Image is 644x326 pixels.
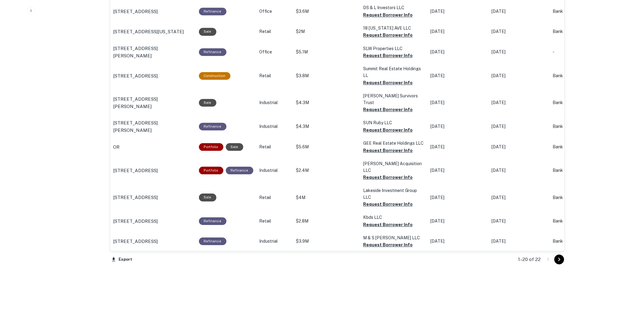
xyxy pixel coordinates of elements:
p: [DATE] [492,123,547,130]
p: [DATE] [492,8,547,15]
div: This loan purpose was for refinancing [199,123,226,130]
a: [STREET_ADDRESS] [113,194,193,201]
p: [STREET_ADDRESS] [113,238,158,245]
button: Request Borrower Info [363,11,413,19]
p: [PERSON_NAME] Acquisition LLC [363,160,425,174]
button: Go to next page [554,255,564,264]
p: Bank [553,167,602,174]
a: OR [113,143,193,151]
p: $2.4M [296,167,357,174]
button: Request Borrower Info [363,126,413,134]
p: Lakeside Investment Group LLC [363,187,425,201]
div: Sale [226,143,243,151]
button: Request Borrower Info [363,31,413,39]
p: $3.8M [296,73,357,79]
p: Industrial [259,100,290,106]
p: Retail [259,144,290,150]
a: [STREET_ADDRESS][US_STATE] [113,28,193,35]
p: [DATE] [492,144,547,150]
p: $2M [296,28,357,35]
div: This loan purpose was for construction [199,72,230,80]
div: Sale [199,28,216,35]
button: Request Borrower Info [363,201,413,208]
p: [STREET_ADDRESS][US_STATE] [113,28,184,35]
p: $2.8M [296,218,357,224]
button: Request Borrower Info [363,147,413,154]
p: [DATE] [492,73,547,79]
p: Bank [553,238,602,245]
p: OR [113,143,120,151]
p: Retail [259,28,290,35]
p: [DATE] [431,167,486,174]
p: Bank [553,144,602,150]
p: 18 [US_STATE] AVE LLC [363,25,425,31]
div: This loan purpose was for refinancing [199,237,226,245]
p: [DATE] [492,238,547,245]
p: $4M [296,194,357,201]
p: GEE Real Estate Holdings LLC [363,140,425,147]
button: Request Borrower Info [363,241,413,248]
div: This loan purpose was for refinancing [199,217,226,225]
p: [DATE] [431,218,486,224]
p: Retail [259,218,290,224]
div: This loan purpose was for refinancing [199,48,226,56]
p: Bank [553,194,602,201]
p: $4.3M [296,100,357,106]
p: [DATE] [492,218,547,224]
p: SLW Properties LLC [363,45,425,52]
p: Bank [553,123,602,130]
p: M & S [PERSON_NAME] LLC [363,234,425,241]
p: [STREET_ADDRESS] [113,8,158,15]
button: Request Borrower Info [363,221,413,228]
p: Industrial [259,238,290,245]
a: [STREET_ADDRESS][PERSON_NAME] [113,119,193,134]
p: SUN Ruby LLC [363,119,425,126]
div: This loan purpose was for refinancing [199,8,226,15]
p: $5.1M [296,49,357,55]
p: [DATE] [431,73,486,79]
p: [DATE] [492,100,547,106]
p: Bank [553,73,602,79]
p: Industrial [259,123,290,130]
p: Bank [553,218,602,224]
button: Request Borrower Info [363,79,413,86]
p: Bank [553,100,602,106]
div: Sale [199,194,216,201]
p: [DATE] [492,194,547,201]
a: [STREET_ADDRESS] [113,167,193,174]
p: Bank [553,28,602,35]
p: [STREET_ADDRESS][PERSON_NAME] [113,45,193,59]
p: [PERSON_NAME] Survivors Trust [363,92,425,106]
p: $3.6M [296,8,357,15]
button: Request Borrower Info [363,52,413,59]
p: [STREET_ADDRESS] [113,72,158,80]
p: [STREET_ADDRESS] [113,167,158,174]
p: [DATE] [431,194,486,201]
a: [STREET_ADDRESS] [113,218,193,225]
p: Office [259,8,290,15]
p: [DATE] [431,238,486,245]
p: $5.6M [296,144,357,150]
p: [DATE] [492,49,547,55]
p: Kbds LLC [363,214,425,221]
p: [STREET_ADDRESS] [113,194,158,201]
p: Office [259,49,290,55]
iframe: Chat Widget [613,277,644,306]
p: $4.3M [296,123,357,130]
button: Export [110,255,134,264]
p: - [553,49,602,55]
p: [DATE] [492,28,547,35]
p: [DATE] [431,49,486,55]
p: [DATE] [431,100,486,106]
a: [STREET_ADDRESS] [113,238,193,245]
a: [STREET_ADDRESS] [113,8,193,15]
p: Industrial [259,167,290,174]
p: [DATE] [431,28,486,35]
p: Retail [259,194,290,201]
p: [STREET_ADDRESS][PERSON_NAME] [113,96,193,110]
div: This loan purpose was for refinancing [226,167,253,174]
p: Bank [553,8,602,15]
p: 1–20 of 22 [518,256,541,263]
